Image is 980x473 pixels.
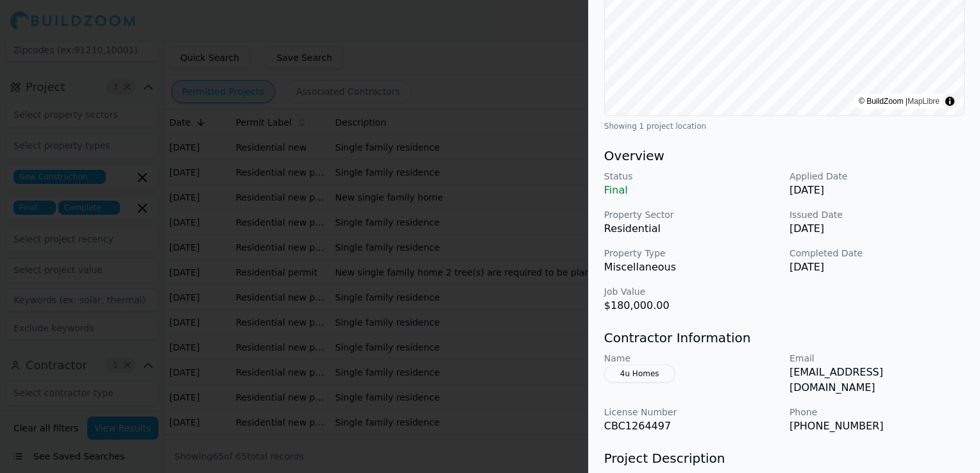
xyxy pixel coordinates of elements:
[604,329,965,347] h3: Contractor Information
[790,170,965,183] p: Applied Date
[604,183,779,198] p: Final
[604,365,675,383] button: 4u Homes
[790,247,965,260] p: Completed Date
[790,406,965,419] p: Phone
[604,449,965,467] h3: Project Description
[604,221,779,236] p: Residential
[604,285,779,298] p: Job Value
[790,352,965,365] p: Email
[908,97,940,106] a: MapLibre
[604,352,779,365] p: Name
[604,406,779,419] p: License Number
[790,419,965,434] p: [PHONE_NUMBER]
[604,298,779,313] p: $180,000.00
[604,260,779,275] p: Miscellaneous
[790,260,965,275] p: [DATE]
[604,147,965,165] h3: Overview
[604,170,779,183] p: Status
[859,95,940,108] div: © BuildZoom |
[790,221,965,236] p: [DATE]
[942,94,958,109] summary: Toggle attribution
[790,365,965,395] p: [EMAIL_ADDRESS][DOMAIN_NAME]
[604,419,779,434] p: CBC1264497
[604,208,779,221] p: Property Sector
[604,121,965,131] div: Showing 1 project location
[790,183,965,198] p: [DATE]
[790,208,965,221] p: Issued Date
[604,247,779,260] p: Property Type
